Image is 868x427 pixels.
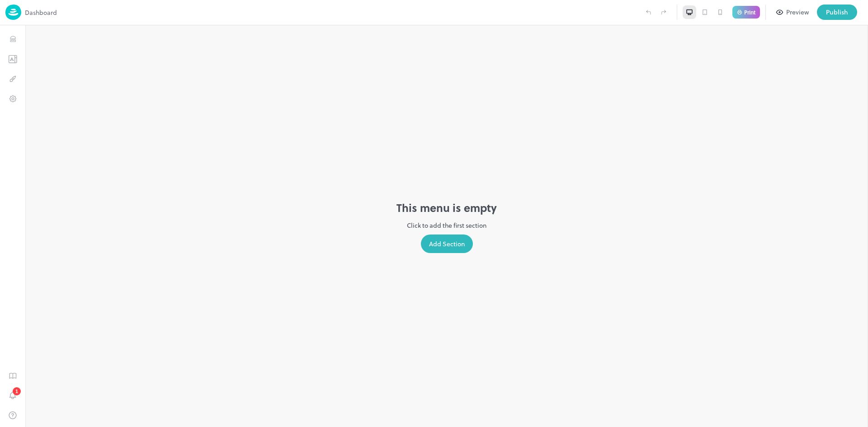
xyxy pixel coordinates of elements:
p: Dashboard [25,8,57,17]
button: Publish [817,5,857,20]
label: Undo (Ctrl + Z) [641,5,656,20]
button: Preview [771,5,814,20]
p: Click to add the first section [407,221,486,230]
div: Preview [786,7,809,17]
div: Add Section [421,235,473,253]
p: Print [744,9,755,15]
h6: This menu is empty [396,200,497,216]
div: Publish [826,7,848,17]
label: Redo (Ctrl + Y) [656,5,671,20]
img: logo-86c26b7e.jpg [5,5,21,20]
